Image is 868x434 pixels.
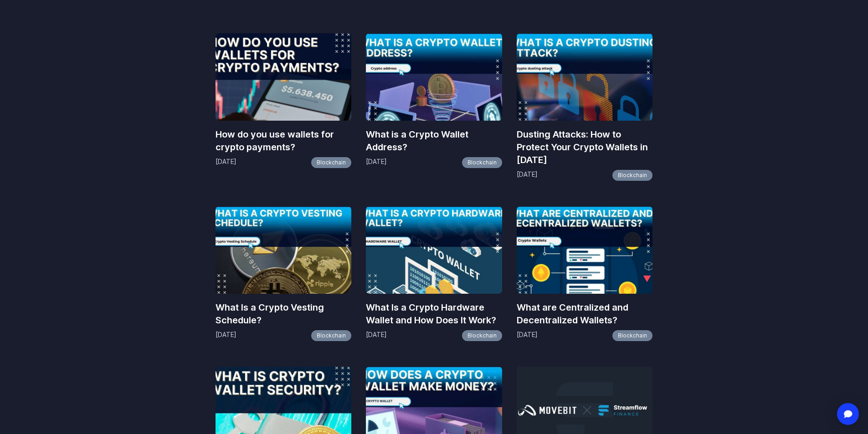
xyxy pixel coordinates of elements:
[517,128,653,166] a: Dusting Attacks: How to Protect Your Crypto Wallets in [DATE]
[517,170,538,181] p: [DATE]
[517,330,538,341] p: [DATE]
[366,301,502,327] a: What Is a Crypto Hardware Wallet and How Does It Work?
[612,330,652,341] a: Blockchain
[366,128,502,153] a: What is a Crypto Wallet Address?
[216,206,352,294] img: What Is a Crypto Vesting Schedule?
[311,330,351,341] a: Blockchain
[366,330,387,341] p: [DATE]
[612,170,652,181] a: Blockchain
[462,330,502,341] a: Blockchain
[216,128,352,153] a: How do you use wallets for crypto payments?
[837,403,859,425] div: Open Intercom Messenger
[366,33,502,121] img: What is a Crypto Wallet Address?
[517,33,653,121] img: Dusting Attacks: How to Protect Your Crypto Wallets in 2023
[216,301,352,327] a: What Is a Crypto Vesting Schedule?
[517,206,653,294] img: What are Centralized and Decentralized Wallets?
[216,157,236,168] p: [DATE]
[517,301,653,327] a: What are Centralized and Decentralized Wallets?
[366,157,387,168] p: [DATE]
[216,33,352,121] img: How do you use wallets for crypto payments?
[462,157,502,168] a: Blockchain
[216,330,236,341] p: [DATE]
[311,157,351,168] a: Blockchain
[366,206,502,294] img: What Is a Crypto Hardware Wallet and How Does It Work?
